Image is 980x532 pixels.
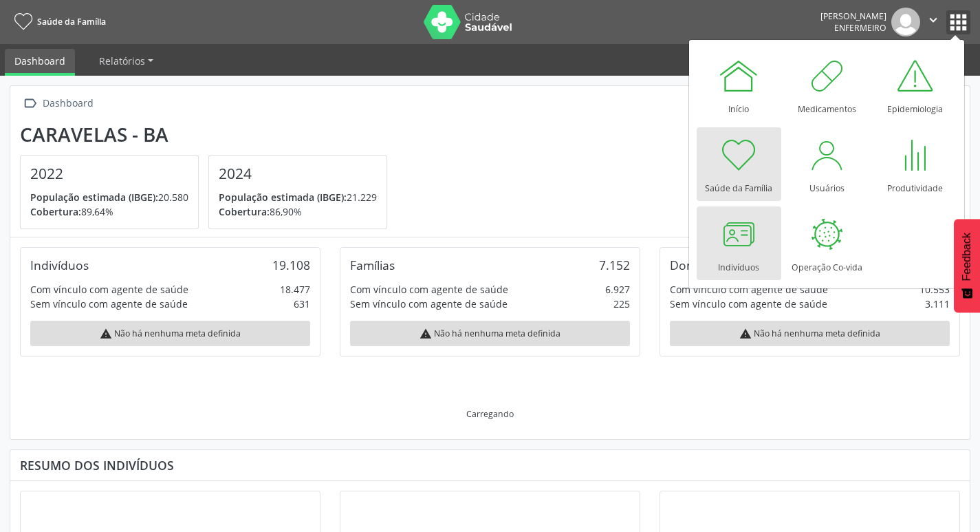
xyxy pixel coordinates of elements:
h4: 2024 [219,165,377,182]
button: Feedback - Mostrar pesquisa [954,219,980,312]
div: [PERSON_NAME] [820,10,886,22]
div: Não há nenhuma meta definida [30,321,310,346]
a: Operação Co-vida [785,206,869,280]
div: 225 [613,297,630,311]
div: 19.108 [272,257,310,273]
a: Medicamentos [785,48,869,122]
p: 86,90% [219,204,377,219]
img: img [891,8,920,36]
a: Indivíduos [697,206,781,280]
div: Sem vínculo com agente de saúde [350,297,508,311]
div: Dashboard [40,94,96,114]
div: Caravelas - BA [20,123,397,146]
div: 631 [294,297,310,311]
a: Início [697,48,781,122]
a: Saúde da Família [10,10,106,33]
a: Saúde da Família [697,127,781,201]
i:  [20,94,40,114]
a: Produtividade [873,127,957,201]
div: Com vínculo com agente de saúde [350,282,508,297]
div: Indivíduos [30,257,89,273]
i: warning [739,328,752,340]
div: 10.553 [919,282,950,297]
span: Enfermeiro [834,22,886,34]
div: Resumo dos indivíduos [20,458,960,473]
div: 6.927 [605,282,630,297]
div: Carregando [466,408,514,420]
span: População estimada (IBGE): [219,191,347,204]
div: Com vínculo com agente de saúde [30,282,188,297]
a:  Dashboard [20,94,96,114]
div: 18.477 [280,282,310,297]
span: Relatórios [99,54,145,67]
div: Não há nenhuma meta definida [350,321,630,346]
p: 21.229 [219,190,377,204]
a: Relatórios [89,49,163,73]
span: Cobertura: [219,205,270,218]
span: População estimada (IBGE): [30,191,158,204]
button:  [920,8,946,36]
div: 7.152 [599,257,630,273]
span: Saúde da Família [37,16,106,28]
div: Sem vínculo com agente de saúde [670,297,827,311]
a: Dashboard [5,49,75,76]
span: Cobertura: [30,205,81,218]
p: 20.580 [30,190,188,204]
div: Com vínculo com agente de saúde [670,282,828,297]
h4: 2022 [30,165,188,182]
div: Famílias [350,257,395,273]
button: apps [946,10,970,34]
div: Domicílios [670,257,727,273]
div: Sem vínculo com agente de saúde [30,297,188,311]
i:  [926,12,941,28]
i: warning [420,328,432,340]
a: Epidemiologia [873,48,957,122]
a: Usuários [785,127,869,201]
div: 3.111 [925,297,950,311]
span: Feedback [961,233,973,281]
i: warning [100,328,112,340]
div: Não há nenhuma meta definida [670,321,950,346]
p: 89,64% [30,204,188,219]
